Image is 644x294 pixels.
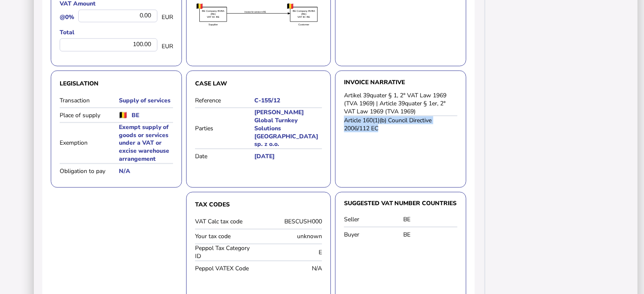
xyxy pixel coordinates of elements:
div: BE [403,231,457,239]
label: Transaction [60,96,119,104]
label: Peppol Tax Category ID [195,245,256,261]
label: VAT Calc tax code [195,218,256,226]
h3: Tax Codes [195,201,322,209]
h5: N/A [119,168,173,176]
text: (BE) [301,13,306,16]
label: Obligation to pay [60,168,119,176]
text: BE Company BVBA [293,10,315,13]
textpath: Invoice for service in BE [245,11,266,14]
label: Buyer [344,231,403,239]
div: 0.00 [78,10,157,23]
div: Artikel 39quater § 1, 2° VAT Law 1969 (TVA 1969) | Article 39quater § 1er, 2° VAT Law 1969 (TVA 1... [344,91,457,115]
label: @0% [60,13,74,21]
label: Parties [195,124,254,132]
text: Supplier [209,23,218,26]
label: Total [60,28,173,36]
label: Your tax code [195,233,256,241]
div: unknown [261,233,322,241]
h3: Legislation [60,80,173,88]
span: EUR [162,42,173,50]
div: Article 160(1)(b) Council Directive 2006/112 EC [344,116,457,132]
text: BE Company BVBA [202,10,224,13]
div: BESCUSH000 [261,218,322,226]
h3: Case law [195,80,322,88]
div: 100.00 [60,38,157,52]
text: VAT ID: BE [207,16,220,19]
h5: [DATE] [254,153,322,161]
h5: C-155/12 [254,96,322,104]
h5: BE [132,111,139,119]
label: Exemption [60,139,119,147]
span: EUR [162,13,173,21]
text: (BE) [211,13,216,16]
h3: Suggested VAT number countries [344,201,457,207]
div: BE [403,216,457,224]
text: Customer [298,23,309,26]
img: be.png [119,112,127,118]
label: Reference [195,96,254,104]
label: Peppol VATEX Code [195,265,256,273]
div: N/A [261,265,322,273]
h5: Supply of services [119,96,173,104]
text: VAT ID: BE [297,16,310,19]
div: E [261,249,322,257]
label: Seller [344,216,403,224]
h5: Exempt supply of goods or services under a VAT or excise warehouse arrangement [119,123,173,163]
label: Date [195,153,254,161]
h3: Invoice narrative [344,80,457,85]
label: Place of supply [60,111,119,119]
h5: [PERSON_NAME] Global Turnkey Solutions [GEOGRAPHIC_DATA] sp. z o.o. [254,108,322,148]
